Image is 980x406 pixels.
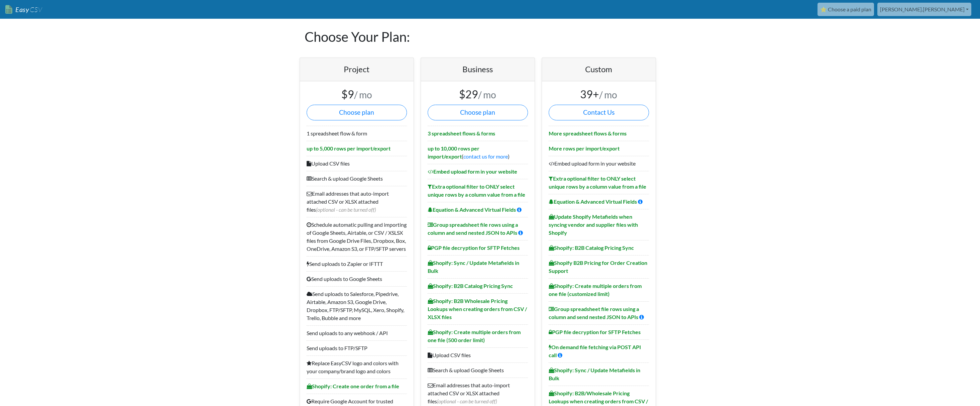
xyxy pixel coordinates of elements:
[478,89,496,100] small: / mo
[307,88,407,101] h3: $9
[307,171,407,186] li: Search & upload Google Sheets
[428,244,520,251] b: PGP file decryption for SFTP Fetches
[316,206,376,213] span: (optional - can be turned off)
[549,244,634,251] b: Shopify: B2B Catalog Pricing Sync
[307,271,407,286] li: Send uploads to Google Sheets
[877,3,971,16] a: [PERSON_NAME].[PERSON_NAME]
[428,260,519,274] b: Shopify: Sync / Update Metafields in Bulk
[307,340,407,356] li: Send uploads to FTP/SFTP
[428,347,528,363] li: Upload CSV files
[549,175,646,190] b: Extra optional filter to ONLY select unique rows by a column value from a file
[307,325,407,340] li: Send uploads to any webhook / API
[307,383,399,389] b: Shopify: Create one order from a file
[437,398,497,404] span: (optional - can be turned off)
[428,283,513,289] b: Shopify: B2B Catalog Pricing Sync
[549,156,649,171] li: Embed upload form in your website
[428,206,516,213] b: Equation & Advanced Virtual Fields
[307,145,391,151] b: up to 5,000 rows per import/export
[307,217,407,256] li: Schedule automatic pulling and importing of Google Sheets, Airtable, or CSV / XSLSX files from Go...
[307,186,407,217] li: Email addresses that auto-import attached CSV or XLSX attached files
[428,130,495,136] b: 3 spreadsheet flows & forms
[549,329,641,335] b: PGP file decryption for SFTP Fetches
[599,89,617,100] small: / mo
[428,221,518,236] b: Group spreadsheet file rows using a column and send nested JSON to APIs
[354,89,372,100] small: / mo
[428,168,517,175] b: Embed upload form in your website
[549,283,642,297] b: Shopify: Create multiple orders from one file (customized limit)
[428,141,528,164] li: ( )
[428,329,521,343] b: Shopify: Create multiple orders from one file (500 order limit)
[549,88,649,101] h3: 39+
[549,367,640,381] b: Shopify: Sync / Update Metafields in Bulk
[305,19,676,55] h1: Choose Your Plan:
[307,156,407,171] li: Upload CSV files
[5,3,42,16] a: EasyCSV
[428,65,528,74] h4: Business
[307,126,407,141] li: 1 spreadsheet flow & form
[549,105,649,120] a: Contact Us
[549,145,620,151] b: More rows per import/export
[307,286,407,325] li: Send uploads to Salesforce, Pipedrive, Airtable, Amazon S3, Google Drive, Dropbox, FTP/SFTP, MySQ...
[549,130,627,136] b: More spreadsheet flows & forms
[428,105,528,120] button: Choose plan
[307,256,407,271] li: Send uploads to Zapier or IFTTT
[549,306,639,320] b: Group spreadsheet file rows using a column and send nested JSON to APIs
[428,363,528,378] li: Search & upload Google Sheets
[549,213,638,236] b: Update Shopify Metafields when syncing vendor and supplier files with Shopify
[818,3,874,16] a: ⭐ Choose a paid plan
[428,298,527,320] b: Shopify: B2B Wholesale Pricing Lookups when creating orders from CSV / XLSX files
[463,153,508,160] a: contact us for more
[307,105,407,120] button: Choose plan
[428,183,525,198] b: Extra optional filter to ONLY select unique rows by a column value from a file
[549,65,649,74] h4: Custom
[29,5,42,14] span: CSV
[549,198,637,205] b: Equation & Advanced Virtual Fields
[428,145,479,160] b: up to 10,000 rows per import/export
[549,344,641,358] b: On demand file fetching via POST API call
[307,356,407,379] li: Replace EasyCSV logo and colors with your company/brand logo and colors
[549,260,647,274] b: Shopify B2B Pricing for Order Creation Support
[307,65,407,74] h4: Project
[428,88,528,101] h3: $29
